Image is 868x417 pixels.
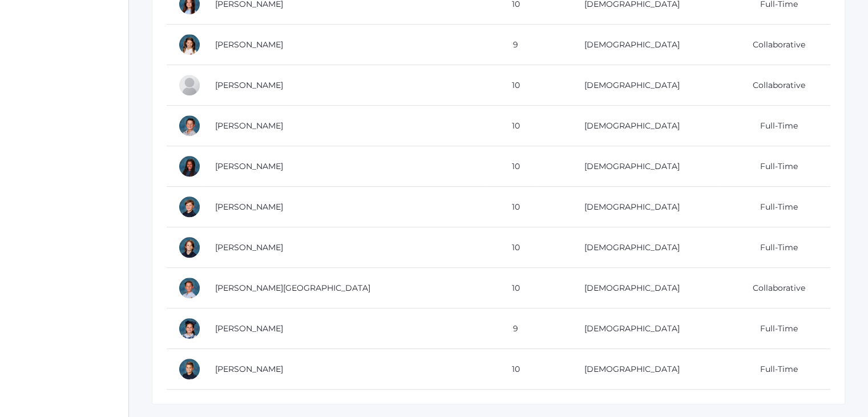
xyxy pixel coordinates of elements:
[486,349,536,390] td: 10
[215,323,283,334] a: [PERSON_NAME]
[486,268,536,308] td: 10
[719,65,830,106] td: Collaborative
[486,187,536,227] td: 10
[215,202,283,212] a: [PERSON_NAME]
[719,227,830,268] td: Full-Time
[215,283,370,293] a: [PERSON_NAME][GEOGRAPHIC_DATA]
[178,236,201,259] div: Nathaniel Torok
[719,25,830,65] td: Collaborative
[215,161,283,171] a: [PERSON_NAME]
[178,358,201,380] div: Brayden Zacharia
[536,106,719,146] td: [DEMOGRAPHIC_DATA]
[486,106,536,146] td: 10
[215,121,283,131] a: [PERSON_NAME]
[719,308,830,349] td: Full-Time
[178,276,201,299] div: Preston Veenendaal
[486,227,536,268] td: 10
[215,364,283,374] a: [PERSON_NAME]
[719,146,830,187] td: Full-Time
[486,146,536,187] td: 10
[536,227,719,268] td: [DEMOGRAPHIC_DATA]
[536,65,719,106] td: [DEMOGRAPHIC_DATA]
[719,268,830,308] td: Collaborative
[536,187,719,227] td: [DEMOGRAPHIC_DATA]
[536,268,719,308] td: [DEMOGRAPHIC_DATA]
[178,74,201,97] div: Eli Henry
[486,65,536,106] td: 10
[536,308,719,349] td: [DEMOGRAPHIC_DATA]
[486,25,536,65] td: 9
[215,242,283,252] a: [PERSON_NAME]
[178,33,201,56] div: Ceylee Ekdahl
[719,187,830,227] td: Full-Time
[215,80,283,90] a: [PERSON_NAME]
[536,146,719,187] td: [DEMOGRAPHIC_DATA]
[536,25,719,65] td: [DEMOGRAPHIC_DATA]
[178,114,201,137] div: Levi Herrera
[178,317,201,340] div: Annabelle Yepiskoposyan
[215,39,283,50] a: [PERSON_NAME]
[178,195,201,218] div: Asher Pedersen
[719,106,830,146] td: Full-Time
[536,349,719,390] td: [DEMOGRAPHIC_DATA]
[719,349,830,390] td: Full-Time
[178,155,201,178] div: Norah Hosking
[486,308,536,349] td: 9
